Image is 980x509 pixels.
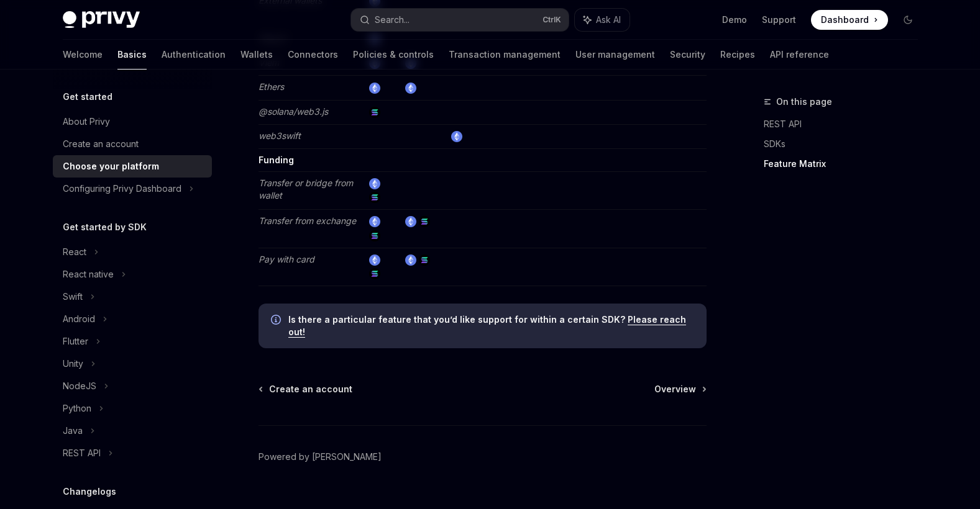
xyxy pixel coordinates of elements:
[811,10,888,30] a: Dashboard
[63,356,83,371] div: Unity
[369,83,380,94] img: ethereum.png
[63,401,91,416] div: Python
[353,40,434,70] a: Policies & controls
[259,215,356,226] em: Transfer from exchange
[764,134,928,154] a: SDKs
[419,216,430,227] img: solana.png
[369,254,380,266] img: ethereum.png
[351,9,569,31] button: Search...CtrlK
[288,314,625,325] strong: Is there a particular feature that you’d like support for within a certain SDK?
[776,94,832,109] span: On this page
[63,267,114,282] div: React native
[259,106,328,117] em: @solana/web3.js
[369,268,380,279] img: solana.png
[898,10,918,30] button: Toggle dark mode
[670,40,705,70] a: Security
[259,178,353,200] em: Transfer or bridge from wallet
[63,289,83,304] div: Swift
[63,159,159,174] div: Choose your platform
[259,155,294,165] strong: Funding
[53,155,212,178] a: Choose your platform
[240,40,273,70] a: Wallets
[260,383,352,395] a: Create an account
[63,181,181,196] div: Configuring Privy Dashboard
[288,40,338,70] a: Connectors
[271,315,283,327] svg: Info
[63,245,86,259] div: React
[543,15,561,25] span: Ctrl K
[369,192,380,203] img: solana.png
[259,130,301,141] em: web3swift
[63,484,116,499] h5: Changelogs
[63,312,95,327] div: Android
[162,40,226,70] a: Authentication
[53,110,212,133] a: About Privy
[654,383,696,395] span: Overview
[53,133,212,155] a: Create an account
[375,12,410,27] div: Search...
[449,40,561,70] a: Transaction management
[720,40,755,70] a: Recipes
[63,137,139,151] div: Create an account
[63,379,96,394] div: NodeJS
[405,254,416,266] img: ethereum.png
[63,220,147,235] h5: Get started by SDK
[369,216,380,227] img: ethereum.png
[369,178,380,189] img: ethereum.png
[722,14,747,26] a: Demo
[764,114,928,134] a: REST API
[369,230,380,241] img: solana.png
[259,451,382,463] a: Powered by [PERSON_NAME]
[654,383,705,395] a: Overview
[770,40,829,70] a: API reference
[117,40,147,70] a: Basics
[762,14,796,26] a: Support
[259,81,284,92] em: Ethers
[63,423,83,438] div: Java
[821,14,869,26] span: Dashboard
[63,40,103,70] a: Welcome
[63,114,110,129] div: About Privy
[369,107,380,118] img: solana.png
[259,254,314,264] em: Pay with card
[63,446,101,461] div: REST API
[63,334,88,349] div: Flutter
[63,11,140,29] img: dark logo
[596,14,621,26] span: Ask AI
[288,314,686,338] a: Please reach out!
[269,383,352,395] span: Create an account
[575,9,630,31] button: Ask AI
[575,40,655,70] a: User management
[451,131,462,142] img: ethereum.png
[419,254,430,266] img: solana.png
[764,154,928,174] a: Feature Matrix
[63,89,112,104] h5: Get started
[405,83,416,94] img: ethereum.png
[405,216,416,227] img: ethereum.png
